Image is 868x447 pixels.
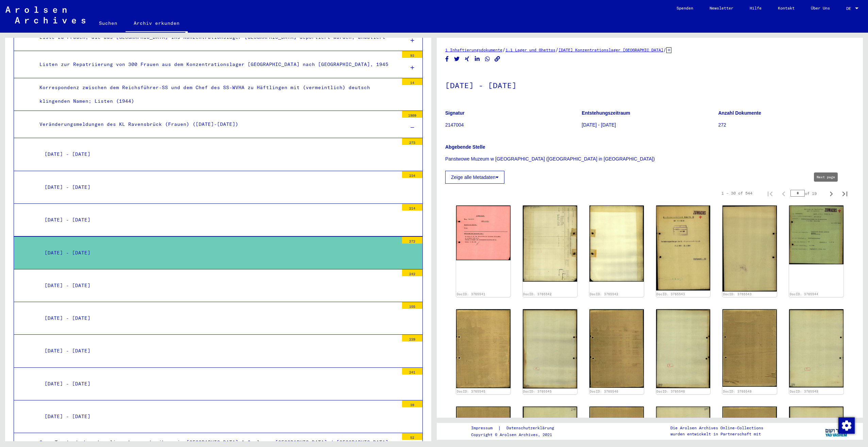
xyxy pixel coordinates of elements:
[505,47,555,52] a: 1.1 Lager und Ghettos
[402,138,422,145] div: 273
[790,190,824,197] div: of 19
[471,425,562,432] div: |
[846,6,854,11] span: DE
[402,433,422,440] div: 52
[763,186,777,200] button: First page
[445,110,465,116] b: Signatur
[502,47,505,53] span: /
[402,78,422,85] div: 14
[34,81,399,107] div: Korrespondenz zwischen dem Reichsführer-SS und dem Chef des SS-WVHA zu Häftlingen mit (vermeintli...
[523,309,577,388] img: 002.jpg
[39,344,399,358] div: [DATE] - [DATE]
[402,51,422,58] div: 93
[402,171,422,178] div: 234
[402,400,422,407] div: 39
[656,390,685,393] a: DocID: 3765546
[456,309,511,388] img: 001.jpg
[456,205,511,260] img: 001.jpg
[582,121,718,129] p: [DATE] - [DATE]
[39,410,399,423] div: [DATE] - [DATE]
[501,425,562,432] a: Datenschutzerklärung
[91,15,126,31] a: Suchen
[471,425,498,432] a: Impressum
[445,121,581,129] p: 2147004
[656,205,711,291] img: 001.jpg
[34,58,399,71] div: Listen zur Repatriierung von 300 Frauen aus dem Konzentrationslager [GEOGRAPHIC_DATA] nach [GEOGR...
[464,55,471,63] button: Share on Xing
[558,47,663,52] a: [DATE] Konzentrationslager [GEOGRAPHIC_DATA]
[453,55,461,63] button: Share on Twitter
[39,213,399,227] div: [DATE] - [DATE]
[523,292,552,296] a: DocID: 3765542
[838,417,854,433] div: Zustimmung ändern
[721,190,752,196] div: 1 – 30 of 544
[523,205,577,282] img: 001.jpg
[723,292,752,296] a: DocID: 3765543
[718,121,854,129] p: 272
[402,111,422,118] div: 1909
[474,55,481,63] button: Share on LinkedIn
[589,205,644,282] img: 002.jpg
[722,205,777,291] img: 002.jpg
[402,269,422,276] div: 242
[589,309,644,388] img: 001.jpg
[824,186,838,200] button: Next page
[484,55,491,63] button: Share on WhatsApp
[402,204,422,211] div: 214
[402,368,422,375] div: 241
[789,205,844,264] img: 001.jpg
[824,423,849,440] img: yv_logo.png
[656,309,711,388] img: 002.jpg
[445,47,502,52] a: 1 Inhaftierungsdokumente
[582,110,630,116] b: Entstehungszeitraum
[402,302,422,309] div: 155
[723,390,752,393] a: DocID: 3765548
[402,335,422,342] div: 239
[457,292,485,296] a: DocID: 3765541
[790,390,818,393] a: DocID: 3765548
[838,186,852,200] button: Last page
[494,55,501,63] button: Copy link
[471,432,562,438] p: Copyright © Arolsen Archives, 2021
[790,292,818,296] a: DocID: 3765544
[445,155,854,163] p: Panstwowe Muzeum w [GEOGRAPHIC_DATA] ([GEOGRAPHIC_DATA] in [GEOGRAPHIC_DATA])
[444,55,451,63] button: Share on Facebook
[663,47,666,53] span: /
[5,6,85,23] img: Arolsen_neg.svg
[523,390,552,393] a: DocID: 3765545
[126,15,188,33] a: Archiv erkunden
[590,292,618,296] a: DocID: 3765542
[722,309,777,387] img: 001.jpg
[39,377,399,391] div: [DATE] - [DATE]
[402,237,422,244] div: 272
[555,47,558,53] span: /
[789,309,844,387] img: 002.jpg
[670,425,763,431] p: Die Arolsen Archives Online-Collections
[39,148,399,161] div: [DATE] - [DATE]
[656,292,685,296] a: DocID: 3765543
[34,118,399,131] div: Veränderungsmeldungen des KL Ravensbrück (Frauen) ([DATE]-[DATE])
[39,279,399,292] div: [DATE] - [DATE]
[838,417,855,434] img: Zustimmung ändern
[445,70,854,100] h1: [DATE] - [DATE]
[670,431,763,437] p: wurden entwickelt in Partnerschaft mit
[39,181,399,194] div: [DATE] - [DATE]
[39,312,399,325] div: [DATE] - [DATE]
[590,390,618,393] a: DocID: 3765546
[445,171,504,184] button: Zeige alle Metadaten
[39,246,399,260] div: [DATE] - [DATE]
[457,390,485,393] a: DocID: 3765545
[718,110,761,116] b: Anzahl Dokumente
[445,144,485,150] b: Abgebende Stelle
[777,186,790,200] button: Previous page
